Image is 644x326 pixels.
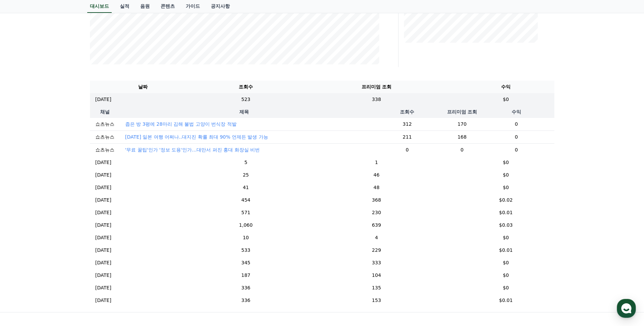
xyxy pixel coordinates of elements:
button: '무료 꿀팁'인가 '정보 도용'인가…대만서 퍼진 홍대 화장실 비번 [125,146,260,153]
td: 25 [196,169,295,181]
button: [DATE] 일본 여행 어쩌나..대지진 확률 최대 90% 언제든 발생 가능 [125,134,268,140]
th: 조회수 [196,81,295,93]
td: 0 [478,143,554,156]
th: 조회수 [369,106,445,118]
p: [DATE] [95,159,111,166]
td: $0.01 [458,294,554,307]
td: 170 [446,118,479,131]
td: $0 [458,169,554,181]
td: 1 [295,156,457,169]
td: 368 [295,194,457,206]
p: [DATE] [95,284,111,291]
p: [DATE] [95,247,111,254]
p: [DATE] [95,272,111,279]
td: $0.01 [458,244,554,257]
td: 571 [196,206,295,219]
td: 0 [478,118,554,131]
td: 230 [295,206,457,219]
td: 338 [295,93,457,106]
td: $0.03 [458,219,554,231]
td: $0.01 [458,206,554,219]
td: 쇼츠뉴스 [90,130,120,143]
td: 312 [369,118,445,131]
td: 쇼츠뉴스 [90,118,120,131]
td: 533 [196,244,295,257]
button: 좁은 방 3평에 28마리 김해 불법 고양이 번식장 적발 [125,121,237,127]
td: $0 [458,257,554,269]
span: 대화 [62,225,70,231]
td: 639 [295,219,457,231]
td: 5 [196,156,295,169]
p: [DATE] [95,259,111,266]
td: 333 [295,257,457,269]
p: [DATE] [95,197,111,204]
td: $0 [458,269,554,282]
td: 46 [295,169,457,181]
td: 135 [295,282,457,294]
th: 프리미엄 조회 [446,106,479,118]
td: 104 [295,269,457,282]
p: [DATE] [95,209,111,216]
p: [DATE] [95,222,111,229]
a: 홈 [2,215,45,232]
td: 187 [196,269,295,282]
td: 153 [295,294,457,307]
td: 336 [196,282,295,294]
td: $0 [458,93,554,106]
td: 48 [295,181,457,194]
th: 수익 [458,81,554,93]
td: $0 [458,156,554,169]
td: 0 [369,143,445,156]
td: 168 [446,130,479,143]
td: $0.02 [458,194,554,206]
td: 523 [196,93,295,106]
td: 336 [196,294,295,307]
th: 채널 [90,106,120,118]
p: [DATE] [95,171,111,179]
td: 454 [196,194,295,206]
td: 1,060 [196,219,295,231]
a: 설정 [88,215,130,232]
td: 0 [478,130,554,143]
td: 41 [196,181,295,194]
td: $0 [458,282,554,294]
td: $0 [458,231,554,244]
td: 10 [196,231,295,244]
td: 4 [295,231,457,244]
td: 345 [196,257,295,269]
a: 대화 [45,215,88,232]
th: 제목 [120,106,369,118]
span: 홈 [21,225,25,230]
p: [DATE] [95,234,111,241]
span: 설정 [105,225,113,230]
th: 수익 [478,106,554,118]
th: 날짜 [90,81,196,93]
td: 0 [446,143,479,156]
p: [DATE] [95,297,111,304]
td: 211 [369,130,445,143]
td: 쇼츠뉴스 [90,143,120,156]
th: 프리미엄 조회 [295,81,457,93]
td: $0 [458,181,554,194]
p: [DATE] [95,184,111,191]
p: [DATE] [95,96,111,103]
td: 229 [295,244,457,257]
